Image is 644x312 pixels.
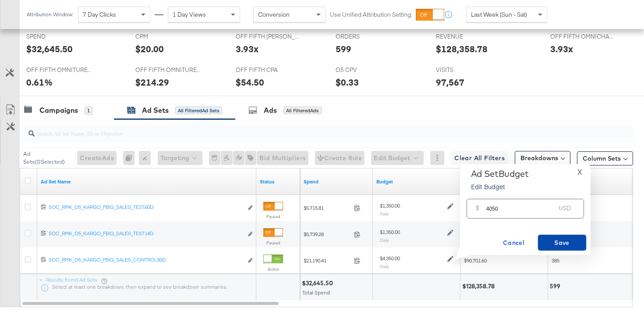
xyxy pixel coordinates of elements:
div: $214.29 [135,76,169,89]
span: Conversion [258,11,290,18]
span: SPEND [26,32,92,41]
div: SOC_RMK_O5_KARGO_FBIG_SALES_CONTROL30D [49,256,243,263]
div: SOC_RMK_O5_KARGO_FBIG_SALES_TEST14D [49,230,243,237]
span: Last Week (Sun - Sat) [471,11,527,18]
span: 1 Day Views [173,11,206,18]
button: Breakdowns [515,151,570,165]
span: ORDERS [336,32,401,41]
div: SOC_RMK_O5_KARGO_FBIG_SALES_TEST60D [49,204,243,211]
div: 0 [123,151,139,165]
span: O5 CPV [336,66,401,74]
div: $1,350.00 [380,202,400,209]
a: The total amount spent to date. [304,178,369,185]
div: 0.61% [26,76,53,89]
div: $20.00 [135,43,164,55]
div: All Filtered Ads [283,107,322,115]
span: $90,701.60 [464,257,487,264]
label: Paused [263,240,283,246]
input: Search Ad Set Name, ID or Objective [35,121,579,138]
div: $54.50 [236,76,264,89]
div: $128,358.78 [462,282,497,290]
a: SOC_RMK_O5_KARGO_FBIG_SALES_TEST14D [49,230,243,239]
span: $5,715.81 [304,204,350,211]
label: Use Unified Attribution Setting: [330,11,412,19]
div: 599 [336,43,351,55]
div: $4,350.00 [380,255,400,262]
div: 1 [85,107,92,115]
span: OFF FIFTH [PERSON_NAME] [236,32,301,41]
span: VISITS [436,66,502,74]
div: Ad Set Budget [471,169,529,179]
span: Total Spend [302,289,330,296]
div: $128,358.78 [436,43,488,55]
div: All Filtered Ad Sets [175,107,222,115]
a: SOC_RMK_O5_KARGO_FBIG_SALES_TEST60D [49,204,243,213]
label: Active [263,266,283,272]
div: Ad Sets [142,105,169,115]
div: Campaigns [39,105,78,115]
input: Enter your budget [486,196,556,215]
a: Shows the current budget of Ad Set. [376,178,457,185]
span: OFF FIFTH OMNITURE CVR [26,66,92,74]
span: OFF FIFTH OMNICHANNEL ROAS [550,32,616,41]
div: $1,350.00 [380,229,400,236]
div: Ad Sets ( 0 Selected) [23,150,71,166]
span: CPM [135,32,201,41]
div: 3.93x [236,43,258,55]
a: Omniture Orders [552,178,632,185]
span: $5,739.28 [304,231,350,237]
div: Ads [264,105,277,115]
span: Save [541,237,583,248]
div: USD [555,202,574,218]
div: $32,645.50 [26,43,73,55]
div: Attribution Window: [26,11,74,18]
span: Cancel [493,237,534,248]
button: X [574,169,586,175]
div: 97,567 [436,76,464,89]
p: Edit Budget [471,182,529,191]
span: Clear All Filters [454,153,505,164]
sub: Daily [380,211,389,216]
div: $0.33 [336,76,359,89]
button: Column Sets [577,151,633,165]
button: Cancel [490,235,538,251]
label: Paused [263,214,283,219]
button: Save [538,235,586,251]
span: $21,190.41 [304,257,350,264]
span: 7 Day Clicks [83,11,116,18]
div: 599 [550,282,563,290]
button: Clear All Filters [451,151,508,165]
a: Your Ad Set name. [41,178,253,185]
span: X [577,166,582,178]
span: OFF FIFTH OMNITURE AOV [135,66,201,74]
a: SOC_RMK_O5_KARGO_FBIG_SALES_CONTROL30D [49,256,243,265]
div: 3.93x [550,43,573,55]
div: $32,645.50 [302,279,336,287]
a: Shows the current state of your Ad Set. [260,178,297,185]
sub: Daily [380,237,389,243]
div: $ [472,202,483,218]
span: OFF FIFTH CPA [236,66,301,74]
span: REVENUE [436,32,502,41]
span: 385 [552,257,559,264]
sub: Daily [380,264,389,269]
